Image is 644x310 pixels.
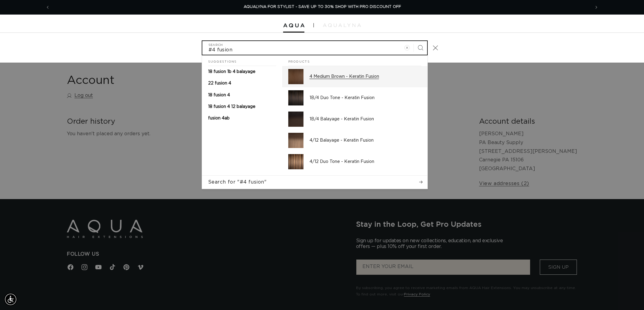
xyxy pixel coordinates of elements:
span: fusion 4ab [208,116,230,120]
a: 18 fusion 4 12 balayage [202,101,282,112]
p: 18 fusion 1b 4 balayage [208,69,255,74]
a: 1B/4 Duo Tone - Keratin Fusion [282,87,427,108]
p: 18 fusion 4 [208,92,230,98]
a: 4/12 Balayage - Keratin Fusion [282,130,427,151]
h2: Suggestions [208,55,276,66]
p: 4 Medium Brown - Keratin Fusion [310,74,421,79]
div: Accessibility Menu [4,293,17,306]
a: 18 fusion 4 [202,89,282,101]
a: 1B/4 Balayage - Keratin Fusion [282,108,427,130]
a: 4/12 Duo Tone - Keratin Fusion [282,151,427,172]
input: Search [202,41,427,55]
button: Clear search term [400,41,414,54]
button: Next announcement [590,2,603,13]
p: 1B/4 Duo Tone - Keratin Fusion [310,95,421,101]
a: 22 fusion 4 [202,77,282,89]
button: Search [414,41,427,54]
a: fusion 4ab [202,112,282,124]
iframe: Chat Widget [559,244,644,310]
button: Close [429,41,442,54]
img: 1B/4 Duo Tone - Keratin Fusion [288,90,303,105]
img: Aqua Hair Extensions [283,23,304,28]
img: 4/12 Balayage - Keratin Fusion [288,133,303,148]
span: 18 fusion 4 12 balayage [208,105,255,109]
img: aqualyna.com [323,23,361,27]
img: 1B/4 Balayage - Keratin Fusion [288,112,303,127]
h2: Products [288,55,421,66]
button: Previous announcement [41,2,54,13]
a: 4 Medium Brown - Keratin Fusion [282,66,427,87]
span: 18 fusion 4 [208,93,230,97]
a: 18 fusion 1b 4 balayage [202,66,282,77]
span: AQUALYNA FOR STYLIST - SAVE UP TO 30% SHOP WITH PRO DISCOUNT OFF [244,5,401,9]
p: 1B/4 Balayage - Keratin Fusion [310,116,421,122]
img: 4 Medium Brown - Keratin Fusion [288,69,303,84]
p: 4/12 Balayage - Keratin Fusion [310,138,421,143]
span: 22 fusion 4 [208,81,231,85]
img: 4/12 Duo Tone - Keratin Fusion [288,154,303,169]
p: 22 fusion 4 [208,81,231,86]
span: 18 fusion 1b 4 balayage [208,70,255,74]
p: 18 fusion 4 12 balayage [208,104,255,109]
p: fusion 4ab [208,115,230,121]
span: Search for "#4 fusion" [208,179,267,185]
p: 4/12 Duo Tone - Keratin Fusion [310,159,421,164]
